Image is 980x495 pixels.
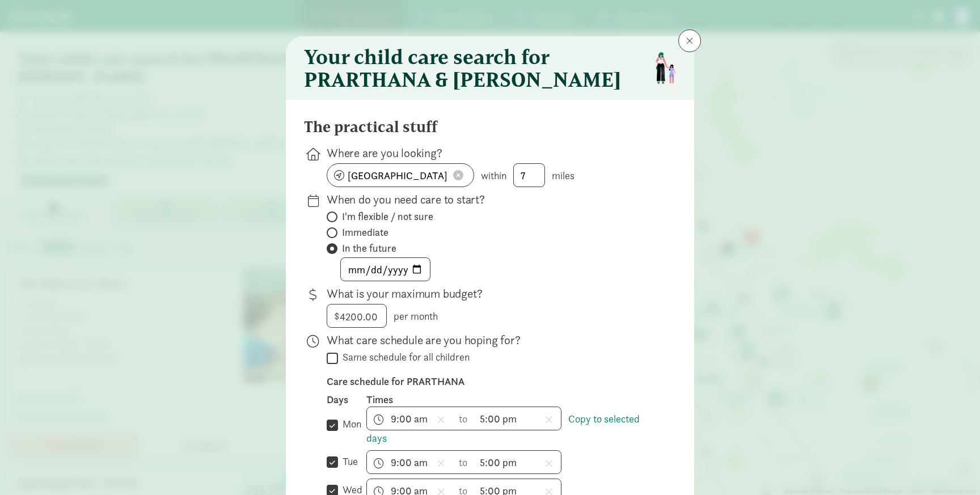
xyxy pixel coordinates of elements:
span: to [459,455,469,470]
span: to [459,411,469,426]
p: Care schedule for PRARTHANA [327,375,658,388]
h4: The practical stuff [304,118,437,136]
span: Immediate [342,226,388,239]
h3: Your child care search for PRARTHANA & [PERSON_NAME] [304,45,647,91]
input: enter zipcode or address [327,164,474,187]
p: What care schedule are you hoping for? [327,332,658,348]
span: miles [552,169,575,182]
label: Same schedule for all children [338,350,470,364]
input: 7:00 am [367,407,453,430]
p: What is your maximum budget? [327,286,658,302]
span: In the future [342,242,396,255]
label: mon [338,417,361,431]
label: tue [338,455,358,468]
input: 7:00 am [367,451,453,473]
div: Times [366,393,658,407]
p: When do you need care to start? [327,192,658,208]
div: Days [327,393,366,407]
p: Where are you looking? [327,145,658,161]
span: per month [394,310,438,323]
span: within [481,169,506,182]
span: I'm flexible / not sure [342,210,433,223]
input: 5:00 pm [475,451,561,473]
input: 5:00 pm [475,407,561,430]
